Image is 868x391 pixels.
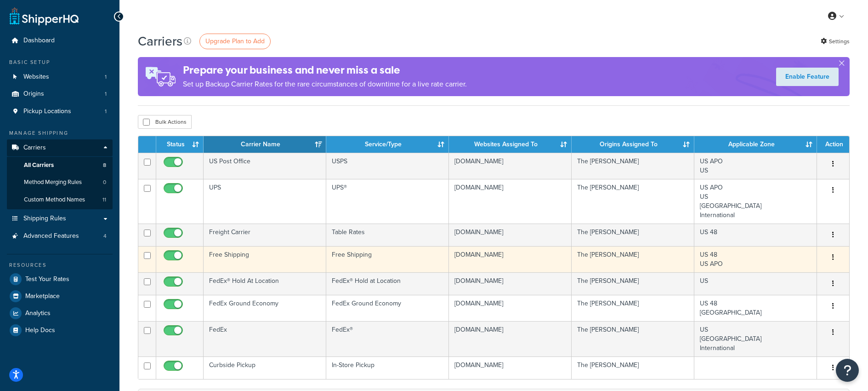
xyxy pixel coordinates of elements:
[7,305,113,322] a: Analytics
[7,69,113,86] a: Websites 1
[7,103,113,120] li: Pickup Locations
[23,215,66,223] span: Shipping Rules
[23,90,44,98] span: Origins
[103,178,106,186] span: 0
[7,157,113,174] li: All Carriers
[449,356,572,379] td: [DOMAIN_NAME]
[24,161,54,169] span: All Carriers
[7,191,113,208] li: Custom Method Names
[7,288,113,305] a: Marketplace
[25,276,69,283] span: Test Your Rates
[7,271,113,287] a: Test Your Rates
[572,179,694,224] td: The [PERSON_NAME]
[449,295,572,321] td: [DOMAIN_NAME]
[326,272,449,295] td: FedEx® Hold at Location
[7,139,113,209] li: Carriers
[138,32,182,50] h1: Carriers
[7,210,113,227] a: Shipping Rules
[7,261,113,269] div: Resources
[449,321,572,356] td: [DOMAIN_NAME]
[103,161,106,169] span: 8
[694,179,817,224] td: US APO US [GEOGRAPHIC_DATA] International
[204,321,326,356] td: FedEx
[23,108,71,115] span: Pickup Locations
[572,272,694,295] td: The [PERSON_NAME]
[23,144,46,152] span: Carriers
[23,37,55,45] span: Dashboard
[694,246,817,272] td: US 48 US APO
[572,246,694,272] td: The [PERSON_NAME]
[572,153,694,179] td: The [PERSON_NAME]
[183,78,467,91] p: Set up Backup Carrier Rates for the rare circumstances of downtime for a live rate carrier.
[326,246,449,272] td: Free Shipping
[326,356,449,379] td: In-Store Pickup
[183,63,467,78] h4: Prepare your business and never miss a sale
[204,136,326,153] th: Carrier Name: activate to sort column ascending
[7,86,113,103] a: Origins 1
[25,293,60,300] span: Marketplace
[105,108,107,115] span: 1
[204,224,326,246] td: Freight Carrier
[817,136,849,153] th: Action
[103,232,107,240] span: 4
[7,174,113,191] li: Method Merging Rules
[7,86,113,103] li: Origins
[204,272,326,295] td: FedEx® Hold At Location
[24,196,85,204] span: Custom Method Names
[204,295,326,321] td: FedEx Ground Economy
[25,310,51,317] span: Analytics
[449,272,572,295] td: [DOMAIN_NAME]
[572,356,694,379] td: The [PERSON_NAME]
[7,129,113,137] div: Manage Shipping
[326,179,449,224] td: UPS®
[7,103,113,120] a: Pickup Locations 1
[694,321,817,356] td: US [GEOGRAPHIC_DATA] International
[7,139,113,156] a: Carriers
[449,179,572,224] td: [DOMAIN_NAME]
[7,228,113,245] a: Advanced Features 4
[694,295,817,321] td: US 48 [GEOGRAPHIC_DATA]
[7,191,113,208] a: Custom Method Names 11
[7,58,113,66] div: Basic Setup
[204,356,326,379] td: Curbside Pickup
[23,232,79,240] span: Advanced Features
[572,136,694,153] th: Origins Assigned To: activate to sort column ascending
[102,196,106,204] span: 11
[138,57,183,96] img: ad-rules-rateshop-fe6ec290ccb7230408bd80ed9643f0289d75e0ffd9eb532fc0e269fcd187b520.png
[449,136,572,153] th: Websites Assigned To: activate to sort column ascending
[449,153,572,179] td: [DOMAIN_NAME]
[24,178,82,186] span: Method Merging Rules
[138,115,192,129] button: Bulk Actions
[821,35,850,48] a: Settings
[694,136,817,153] th: Applicable Zone: activate to sort column ascending
[7,69,113,86] li: Websites
[449,224,572,246] td: [DOMAIN_NAME]
[326,295,449,321] td: FedEx Ground Economy
[7,322,113,339] a: Help Docs
[776,68,839,86] a: Enable Feature
[204,153,326,179] td: US Post Office
[326,153,449,179] td: USPS
[694,272,817,295] td: US
[105,90,107,98] span: 1
[25,327,55,334] span: Help Docs
[10,7,79,25] a: ShipperHQ Home
[7,174,113,191] a: Method Merging Rules 0
[204,246,326,272] td: Free Shipping
[199,34,271,49] a: Upgrade Plan to Add
[7,32,113,49] a: Dashboard
[7,228,113,245] li: Advanced Features
[23,73,49,81] span: Websites
[326,321,449,356] td: FedEx®
[572,321,694,356] td: The [PERSON_NAME]
[694,153,817,179] td: US APO US
[449,246,572,272] td: [DOMAIN_NAME]
[326,224,449,246] td: Table Rates
[572,224,694,246] td: The [PERSON_NAME]
[326,136,449,153] th: Service/Type: activate to sort column ascending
